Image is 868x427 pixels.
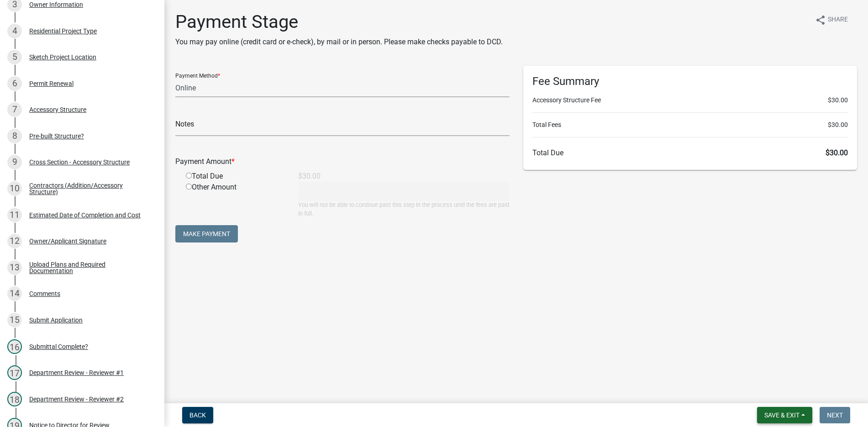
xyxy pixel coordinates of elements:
div: Submit Application [29,317,83,323]
div: 8 [7,129,22,143]
button: Save & Exit [757,407,812,423]
div: Accessory Structure [29,106,86,113]
span: $30.00 [828,95,848,105]
div: Other Amount [179,182,291,218]
button: Back [182,407,213,423]
p: You may pay online (credit card or e-check), by mail or in person. Please make checks payable to ... [175,37,503,47]
div: Payment Amount [168,156,516,167]
button: Next [820,407,850,423]
div: 16 [7,339,22,354]
div: 7 [7,102,22,117]
div: 12 [7,234,22,248]
button: Make Payment [175,225,238,242]
span: Next [827,411,843,419]
div: Estimated Date of Completion and Cost [29,212,141,218]
div: Contractors (Addition/Accessory Structure) [29,182,150,195]
div: Permit Renewal [29,80,74,87]
i: share [815,15,826,26]
div: 14 [7,286,22,301]
div: Sketch Project Location [29,54,96,60]
div: Submittal Complete? [29,343,88,350]
div: 4 [7,24,22,38]
li: Total Fees [532,120,848,130]
li: Accessory Structure Fee [532,95,848,105]
div: 15 [7,313,22,327]
div: Upload Plans and Required Documentation [29,261,150,274]
div: Department Review - Reviewer #2 [29,396,124,402]
div: Total Due [179,171,291,182]
div: Owner Information [29,1,83,8]
div: Comments [29,290,60,297]
div: 10 [7,181,22,196]
div: 13 [7,260,22,275]
div: Pre-built Structure? [29,133,84,139]
span: Back [189,411,206,419]
h1: Payment Stage [175,11,503,33]
div: Owner/Applicant Signature [29,238,106,244]
span: $30.00 [828,120,848,130]
div: 9 [7,155,22,169]
div: Cross Section - Accessory Structure [29,159,130,165]
div: Residential Project Type [29,28,97,34]
span: Share [828,15,848,26]
h6: Total Due [532,148,848,157]
span: Save & Exit [764,411,800,419]
div: 11 [7,208,22,222]
div: Department Review - Reviewer #1 [29,369,124,376]
div: 17 [7,365,22,380]
div: 6 [7,76,22,91]
span: $30.00 [826,148,848,157]
div: 18 [7,392,22,406]
h6: Fee Summary [532,75,848,88]
div: 5 [7,50,22,64]
button: shareShare [808,11,855,29]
